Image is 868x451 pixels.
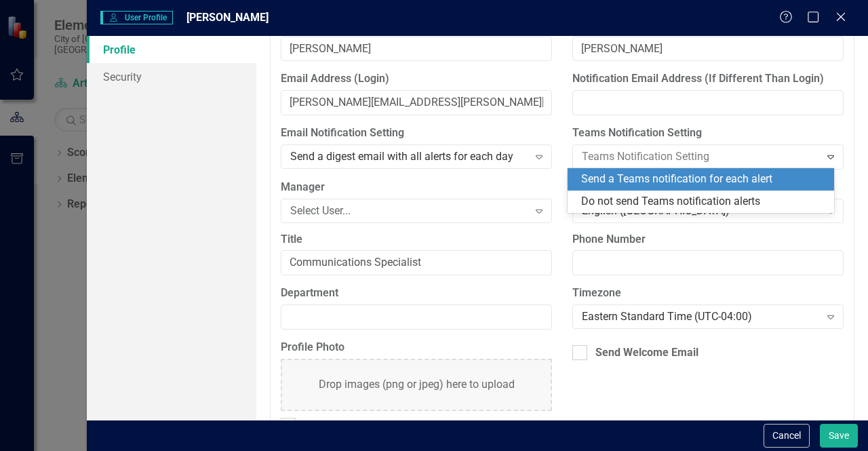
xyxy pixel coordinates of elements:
[820,424,858,448] button: Save
[581,172,826,187] div: Send a Teams notification for each alert
[281,286,552,301] label: Department
[304,418,434,433] div: Fetch Photo from Gravatar
[290,203,528,218] div: Select User...
[319,377,515,393] div: Drop images (png or jpeg) here to upload
[582,309,820,325] div: Eastern Standard Time (UTC-04:00)
[100,11,173,24] span: User Profile
[764,424,810,448] button: Cancel
[87,63,256,90] a: Security
[87,36,256,63] a: Profile
[281,232,552,248] label: Title
[281,71,552,87] label: Email Address (Login)
[581,194,826,210] div: Do not send Teams notification alerts
[572,125,844,141] label: Teams Notification Setting
[186,11,269,24] span: [PERSON_NAME]
[572,286,844,301] label: Timezone
[281,340,552,355] label: Profile Photo
[572,232,844,248] label: Phone Number
[595,345,698,361] div: Send Welcome Email
[281,180,552,195] label: Manager
[281,125,552,141] label: Email Notification Setting
[572,71,844,87] label: Notification Email Address (If Different Than Login)
[290,149,528,165] div: Send a digest email with all alerts for each day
